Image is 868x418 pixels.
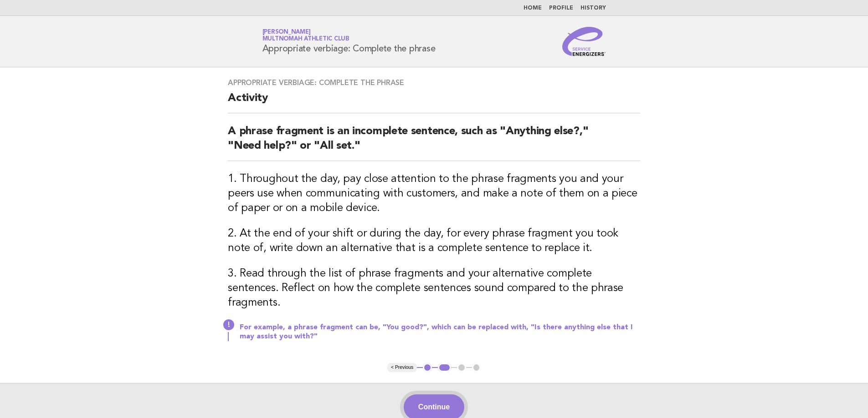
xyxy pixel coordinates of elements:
[387,363,417,372] button: < Previous
[562,27,606,56] img: Service Energizers
[549,5,573,11] a: Profile
[228,172,640,216] h3: 1. Throughout the day, pay close attention to the phrase fragments you and your peers use when co...
[262,36,349,42] span: Multnomah Athletic Club
[438,363,451,372] button: 2
[524,5,542,11] a: Home
[228,227,640,256] h3: 2. At the end of your shift or during the day, for every phrase fragment you took note of, write ...
[423,363,432,372] button: 1
[228,91,640,113] h2: Activity
[240,323,640,341] p: For example, a phrase fragment can be, "You good?", which can be replaced with, "Is there anythin...
[262,30,436,53] h1: Appropriate verbiage: Complete the phrase
[262,29,349,42] a: [PERSON_NAME]Multnomah Athletic Club
[228,267,640,310] h3: 3. Read through the list of phrase fragments and your alternative complete sentences. Reflect on ...
[228,124,640,161] h2: A phrase fragment is an incomplete sentence, such as "Anything else?," "Need help?" or "All set."
[228,78,640,87] h3: Appropriate verbiage: Complete the phrase
[580,5,606,11] a: History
